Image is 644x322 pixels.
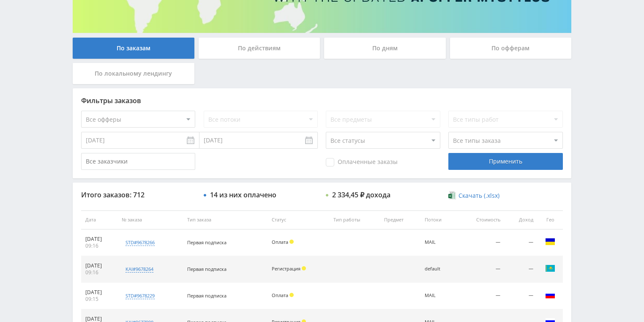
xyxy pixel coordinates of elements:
th: Тип заказа [183,210,267,229]
span: Оплата [272,239,288,245]
span: Первая подписка [187,292,226,299]
span: Первая подписка [187,239,226,246]
th: Тип работы [329,210,380,229]
input: Все заказчики [81,153,195,170]
th: № заказа [117,210,183,229]
th: Стоимость [457,210,505,229]
td: — [505,256,538,283]
div: [DATE] [85,289,113,296]
img: ukr.png [545,237,555,247]
th: Потоки [420,210,457,229]
div: default [425,266,453,272]
th: Доход [505,210,538,229]
div: MAIL [425,293,453,298]
div: Применить [448,153,562,170]
td: — [505,229,538,256]
div: MAIL [425,240,453,245]
th: Статус [267,210,329,229]
div: 14 из них оплачено [210,191,276,199]
div: 09:16 [85,243,113,249]
span: Оплата [272,292,288,298]
div: По локальному лендингу [73,63,194,84]
td: — [457,283,505,309]
div: По заказам [73,38,194,59]
div: Итого заказов: 712 [81,191,195,199]
span: Скачать (.xlsx) [458,192,499,199]
div: std#9678229 [126,292,155,299]
span: Оплаченные заказы [326,158,398,166]
td: — [457,256,505,283]
div: kai#9678264 [126,266,153,273]
img: kaz.png [545,263,555,273]
img: rus.png [545,290,555,300]
div: std#9678266 [126,239,155,246]
a: Скачать (.xlsx) [448,191,499,200]
td: — [457,229,505,256]
div: 2 334,45 ₽ дохода [332,191,390,199]
span: Первая подписка [187,266,226,272]
span: Холд [289,240,294,244]
th: Гео [538,210,563,229]
div: Фильтры заказов [81,97,563,104]
span: Холд [289,293,294,297]
th: Предмет [380,210,420,229]
div: [DATE] [85,262,113,269]
span: Регистрация [272,265,300,272]
th: Дата [81,210,117,229]
span: Холд [302,266,306,270]
div: По действиям [199,38,320,59]
div: По дням [324,38,446,59]
td: — [505,283,538,309]
div: 09:15 [85,296,113,303]
div: 09:16 [85,269,113,276]
div: [DATE] [85,236,113,243]
img: xlsx [448,191,456,199]
div: По офферам [450,38,572,59]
